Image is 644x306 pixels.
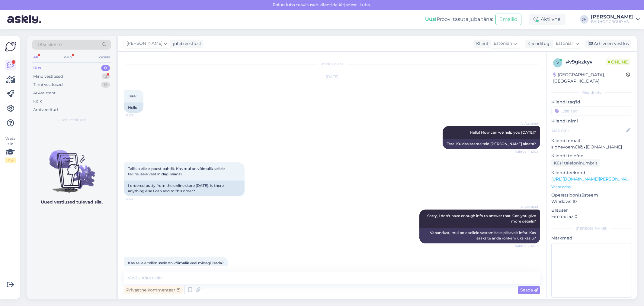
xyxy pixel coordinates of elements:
[516,205,538,209] span: AI Assistent
[425,16,493,23] div: Proovi tasuta juba täna:
[551,170,632,176] p: Klienditeekond
[124,74,540,80] div: [DATE]
[556,60,559,65] span: v
[494,40,512,47] span: Estonian
[551,144,632,150] p: signevoem61@▲[DOMAIN_NAME]
[5,158,16,163] div: 1 / 3
[171,41,201,47] div: juhib vestlust
[551,198,632,205] p: Windows 10
[124,103,143,113] div: Hello!
[551,159,600,167] div: Küsi telefoninumbrit
[470,130,536,135] span: Hello! How can we help you [DATE]?
[551,106,632,116] input: Lisa tag
[96,53,111,61] div: Socials
[33,107,58,113] div: Arhiveeritud
[551,226,632,231] div: [PERSON_NAME]
[5,136,16,163] div: Vaata siia
[425,16,437,22] b: Uus!
[33,98,42,104] div: Kõik
[551,153,632,159] p: Kliendi telefon
[516,121,538,126] span: AI Assistent
[552,127,625,134] input: Lisa nimi
[126,113,148,118] span: 12:02
[591,15,640,24] a: [PERSON_NAME]BAUHOF GROUP AS
[5,41,16,52] img: Askly Logo
[124,181,245,196] div: I ordered putty from the online store [DATE]. Is there anything else I can add to this order?
[591,19,634,24] div: BAUHOF GROUP AS
[27,139,116,194] img: No chats
[358,2,372,8] span: Luba
[474,41,489,47] div: Klient
[128,94,136,98] span: Tere!
[101,82,110,88] div: 0
[580,15,588,24] div: JH
[606,59,630,65] span: Online
[551,207,632,213] p: Brauser
[551,184,632,190] p: Vaata edasi ...
[102,73,110,80] div: 2
[553,72,626,84] div: [GEOGRAPHIC_DATA], [GEOGRAPHIC_DATA]
[41,199,103,205] p: Uued vestlused tulevad siia.
[591,15,634,19] div: [PERSON_NAME]
[128,166,226,176] span: Tellisin eile e-poest pahtlit. Kas mul on võimalik sellele tellimusele veel midagi lisada?
[124,61,540,67] div: Vestlus algas
[427,213,537,223] span: Sorry, I don't have enough info to answer that. Can you give more details?
[551,90,632,95] div: Kliendi info
[419,228,540,243] div: Vabandust, mul pole sellele vastamiseks piisavalt infot. Kas saaksite anda rohkem üksikasju?
[551,176,635,182] a: [URL][DOMAIN_NAME][PERSON_NAME]
[566,58,606,66] div: # v9gkzkyv
[33,65,41,71] div: Uus
[551,213,632,220] p: Firefox 143.0
[58,117,86,123] span: Uued vestlused
[551,192,632,198] p: Operatsioonisüsteem
[515,149,538,154] span: Nähtud ✓ 12:02
[515,244,538,248] span: Nähtud ✓ 12:03
[32,53,39,61] div: All
[495,14,521,25] button: Emailid
[443,139,540,149] div: Tere! Kuidas saame teid [PERSON_NAME] aidata?
[529,14,566,25] div: Aktiivne
[101,65,110,71] div: 0
[128,261,224,265] span: Kas sellele tellimusele on võimalik veel midagi lisada?
[556,40,574,47] span: Estonian
[127,40,162,47] span: [PERSON_NAME]
[33,90,56,96] div: AI Assistent
[520,287,538,293] span: Saada
[551,99,632,105] p: Kliendi tag'id
[551,235,632,241] p: Märkmed
[62,53,73,61] div: Web
[126,197,148,201] span: 12:03
[33,82,63,88] div: Tiimi vestlused
[124,286,183,294] div: Privaatne kommentaar
[551,138,632,144] p: Kliendi email
[585,40,631,48] div: Arhiveeri vestlus
[525,41,551,47] div: Klienditugi
[33,73,63,80] div: Minu vestlused
[37,41,62,48] span: Otsi kliente
[551,118,632,124] p: Kliendi nimi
